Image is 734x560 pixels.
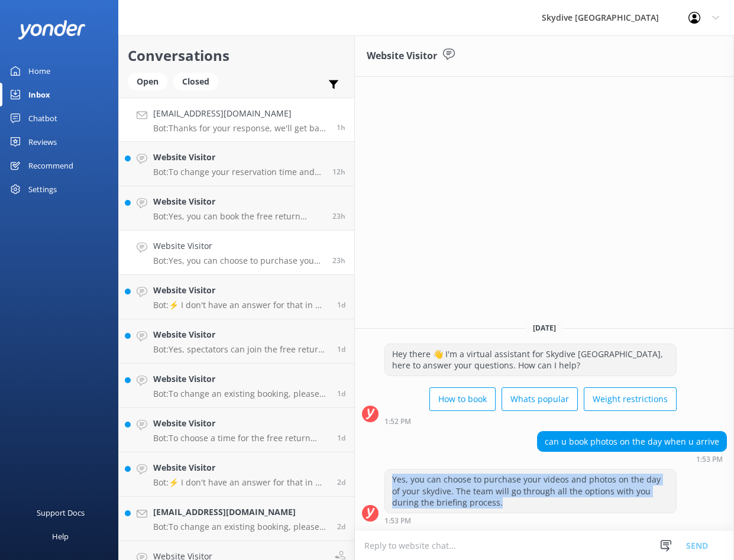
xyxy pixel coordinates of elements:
[153,461,328,474] h4: Website Visitor
[367,48,437,64] h3: Website Visitor
[153,373,328,386] h4: Website Visitor
[537,455,727,463] div: Sep 02 2025 01:53pm (UTC +12:00) Pacific/Auckland
[119,497,354,541] a: [EMAIL_ADDRESS][DOMAIN_NAME]Bot:To change an existing booking, please forward your skydive bookin...
[337,389,345,399] span: Sep 01 2025 09:37pm (UTC +12:00) Pacific/Auckland
[153,255,324,266] p: Bot: Yes, you can choose to purchase your videos and photos on the day of your skydive. The team ...
[28,154,73,177] div: Recommend
[332,255,345,266] span: Sep 02 2025 01:53pm (UTC +12:00) Pacific/Auckland
[337,477,345,487] span: Aug 31 2025 10:47pm (UTC +12:00) Pacific/Auckland
[153,167,324,177] p: Bot: To change your reservation time and include transportation, please forward your skydive book...
[128,44,345,67] h2: Conversations
[153,107,328,120] h4: [EMAIL_ADDRESS][DOMAIN_NAME]
[119,98,354,142] a: [EMAIL_ADDRESS][DOMAIN_NAME]Bot:Thanks for your response, we'll get back to you as soon as we can...
[119,408,354,452] a: Website VisitorBot:To choose a time for the free return transport from [GEOGRAPHIC_DATA], click '...
[28,130,57,154] div: Reviews
[526,323,563,333] span: [DATE]
[128,73,167,90] div: Open
[28,177,57,201] div: Settings
[173,75,224,88] a: Closed
[52,525,69,548] div: Help
[153,344,328,355] p: Bot: Yes, spectators can join the free return transport from [GEOGRAPHIC_DATA] if there is space ...
[538,432,726,452] div: can u book photos on the day when u arrive
[584,387,677,411] button: Weight restrictions
[119,231,354,275] a: Website VisitorBot:Yes, you can choose to purchase your videos and photos on the day of your skyd...
[119,186,354,231] a: Website VisitorBot:Yes, you can book the free return pickup service from [GEOGRAPHIC_DATA] when y...
[337,522,345,532] span: Aug 31 2025 10:22pm (UTC +12:00) Pacific/Auckland
[385,344,676,376] div: Hey there 👋 I'm a virtual assistant for Skydive [GEOGRAPHIC_DATA], here to answer your questions....
[332,211,345,221] span: Sep 02 2025 01:55pm (UTC +12:00) Pacific/Auckland
[153,417,328,430] h4: Website Visitor
[119,452,354,497] a: Website VisitorBot:⚡ I don't have an answer for that in my knowledge base. Please try and rephras...
[153,300,328,310] p: Bot: ⚡ I don't have an answer for that in my knowledge base. Please try and rephrase your questio...
[153,123,328,134] p: Bot: Thanks for your response, we'll get back to you as soon as we can during opening hours.
[337,433,345,443] span: Sep 01 2025 08:55pm (UTC +12:00) Pacific/Auckland
[153,239,324,253] h4: Website Visitor
[153,522,328,532] p: Bot: To change an existing booking, please forward your skydive booking confirmation to [EMAIL_AD...
[128,75,173,88] a: Open
[153,328,328,341] h4: Website Visitor
[28,106,57,130] div: Chatbot
[153,389,328,399] p: Bot: To change an existing booking, please forward your skydive booking confirmation to [EMAIL_AD...
[153,151,324,164] h4: Website Visitor
[332,167,345,177] span: Sep 03 2025 01:17am (UTC +12:00) Pacific/Auckland
[429,387,496,411] button: How to book
[18,20,86,40] img: yonder-white-logo.png
[153,477,328,488] p: Bot: ⚡ I don't have an answer for that in my knowledge base. Please try and rephrase your questio...
[384,517,411,525] strong: 1:53 PM
[37,501,85,525] div: Support Docs
[153,211,324,222] p: Bot: Yes, you can book the free return pickup service from [GEOGRAPHIC_DATA] when you book your s...
[384,516,677,525] div: Sep 02 2025 01:53pm (UTC +12:00) Pacific/Auckland
[384,417,677,425] div: Sep 02 2025 01:52pm (UTC +12:00) Pacific/Auckland
[119,142,354,186] a: Website VisitorBot:To change your reservation time and include transportation, please forward you...
[119,319,354,364] a: Website VisitorBot:Yes, spectators can join the free return transport from [GEOGRAPHIC_DATA] if t...
[696,456,723,463] strong: 1:53 PM
[384,418,411,425] strong: 1:52 PM
[337,122,345,132] span: Sep 03 2025 12:30pm (UTC +12:00) Pacific/Auckland
[28,83,50,106] div: Inbox
[153,433,328,444] p: Bot: To choose a time for the free return transport from [GEOGRAPHIC_DATA], click 'Book Now' and ...
[502,387,578,411] button: Whats popular
[337,300,345,310] span: Sep 02 2025 11:24am (UTC +12:00) Pacific/Auckland
[28,59,50,83] div: Home
[385,470,676,513] div: Yes, you can choose to purchase your videos and photos on the day of your skydive. The team will ...
[153,506,328,519] h4: [EMAIL_ADDRESS][DOMAIN_NAME]
[119,364,354,408] a: Website VisitorBot:To change an existing booking, please forward your skydive booking confirmatio...
[173,73,218,90] div: Closed
[153,284,328,297] h4: Website Visitor
[119,275,354,319] a: Website VisitorBot:⚡ I don't have an answer for that in my knowledge base. Please try and rephras...
[153,195,324,208] h4: Website Visitor
[337,344,345,354] span: Sep 01 2025 10:01pm (UTC +12:00) Pacific/Auckland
